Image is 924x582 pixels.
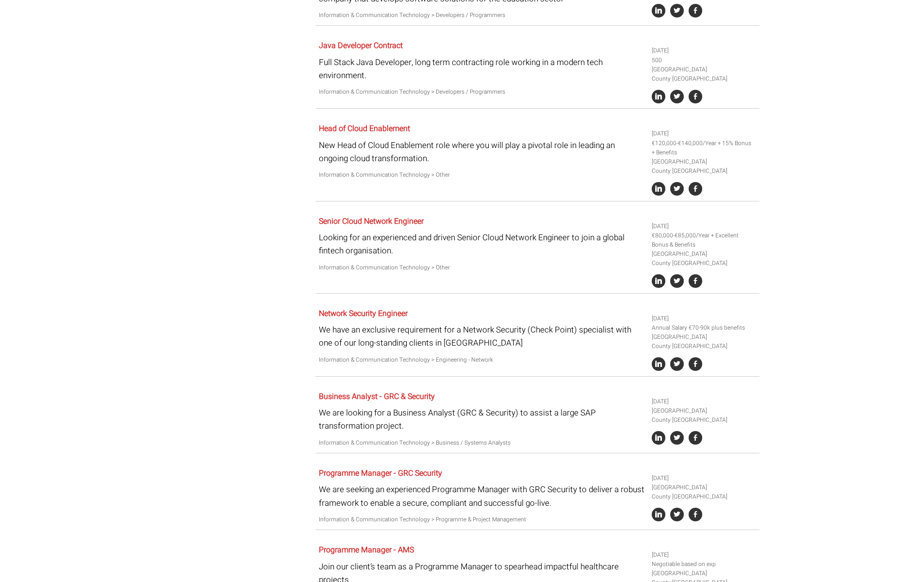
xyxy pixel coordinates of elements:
li: [GEOGRAPHIC_DATA] County [GEOGRAPHIC_DATA] [652,483,756,501]
li: [DATE] [652,474,756,483]
p: Information & Communication Technology > Other [319,170,644,180]
p: We have an exclusive requirement for a Network Security (Check Point) specialist with one of our ... [319,323,644,349]
p: Information & Communication Technology > Programme & Project Management [319,515,644,524]
p: Information & Communication Technology > Other [319,263,644,272]
li: [DATE] [652,46,756,55]
a: Business Analyst - GRC & Security [319,391,435,402]
li: €80,000-€85,000/Year + Excellent Bonus & Benefits [652,231,756,249]
p: Information & Communication Technology > Developers / Programmers [319,87,644,97]
p: New Head of Cloud Enablement role where you will play a pivotal role in leading an ongoing cloud ... [319,139,644,165]
p: Information & Communication Technology > Developers / Programmers [319,11,644,20]
li: €120,000-€140,000/Year + 15% Bonus + Benefits [652,139,756,157]
li: [DATE] [652,222,756,231]
li: Negotiable based on exp [652,560,756,569]
a: Programme Manager - AMS [319,544,414,556]
li: [GEOGRAPHIC_DATA] County [GEOGRAPHIC_DATA] [652,65,756,83]
li: Annual Salary €70-90k plus benefits [652,323,756,333]
p: We are looking for a Business Analyst (GRC & Security) to assist a large SAP transformation project. [319,406,644,432]
li: [DATE] [652,314,756,323]
p: Full Stack Java Developer, long term contracting role working in a modern tech environment. [319,56,644,82]
p: Information & Communication Technology > Engineering - Network [319,355,644,365]
li: [GEOGRAPHIC_DATA] County [GEOGRAPHIC_DATA] [652,406,756,425]
p: We are seeking an experienced Programme Manager with GRC Security to deliver a robust framework t... [319,483,644,509]
li: 500 [652,56,756,65]
a: Head of Cloud Enablement [319,123,410,134]
p: Looking for an experienced and driven Senior Cloud Network Engineer to join a global fintech orga... [319,231,644,257]
a: Network Security Engineer [319,308,408,319]
li: [DATE] [652,550,756,560]
a: Java Developer Contract [319,40,403,51]
a: Senior Cloud Network Engineer [319,216,424,227]
li: [GEOGRAPHIC_DATA] County [GEOGRAPHIC_DATA] [652,333,756,351]
li: [DATE] [652,129,756,138]
li: [DATE] [652,397,756,406]
a: Programme Manager - GRC Security [319,467,442,479]
p: Information & Communication Technology > Business / Systems Analysts [319,438,644,448]
li: [GEOGRAPHIC_DATA] County [GEOGRAPHIC_DATA] [652,249,756,268]
li: [GEOGRAPHIC_DATA] County [GEOGRAPHIC_DATA] [652,157,756,176]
